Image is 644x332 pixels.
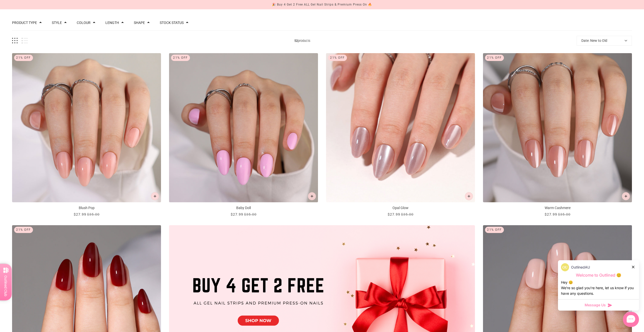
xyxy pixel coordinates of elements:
span: Message Us [585,303,606,308]
button: List view [22,38,28,44]
span: $27.99 [388,212,400,216]
button: Grid view [12,38,18,44]
span: $27.99 [231,212,243,216]
span: $27.99 [74,212,86,216]
p: Warm Cashmere [483,205,632,211]
div: 21% Off [14,55,33,61]
p: Welcome to Outlined 😊 [561,273,636,278]
p: Blush Pop [12,205,161,211]
button: Add to cart [465,192,473,200]
p: OutlinedAU [571,264,590,270]
button: Add to cart [308,192,316,200]
span: products [28,38,577,43]
button: Filter by Product type [12,21,37,24]
span: $27.99 [545,212,557,216]
p: Opal Glow [326,205,475,211]
div: 21% Off [328,55,347,61]
div: 🎉 Buy 4 Get 2 Free ALL Gel Nail Strips & Premium Press On 🔥 [272,2,372,7]
a: Opal Glow [326,53,475,217]
div: Hey 😊 We‘re so glad you’re here, let us know if you have any questions. [561,280,636,296]
button: Filter by Colour [77,21,91,24]
img: data:image/png;base64,iVBORw0KGgoAAAANSUhEUgAAACQAAAAkCAYAAADhAJiYAAAAAXNSR0IArs4c6QAAArdJREFUWEf... [561,263,569,271]
div: 21% Off [171,55,190,61]
b: 52 [294,39,298,43]
p: Baby Doll [169,205,318,211]
a: Blush Pop [12,53,161,217]
span: $35.00 [244,212,257,216]
div: 21% Off [485,227,504,233]
div: 21% Off [485,55,504,61]
button: Filter by Stock status [160,21,184,24]
button: Filter by Style [52,21,62,24]
span: $35.00 [87,212,100,216]
a: Baby Doll [169,53,318,217]
button: Add to cart [151,192,159,200]
button: Filter by Shape [134,21,145,24]
button: Date: New to Old [577,36,632,46]
button: Filter by Length [105,21,119,24]
span: $35.00 [401,212,414,216]
button: Add to cart [622,192,630,200]
span: $35.00 [558,212,571,216]
a: Warm Cashmere [483,53,632,217]
img: opal-glow-press-on-manicure-2_700x.jpg [326,53,475,202]
div: 21% Off [14,227,33,233]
